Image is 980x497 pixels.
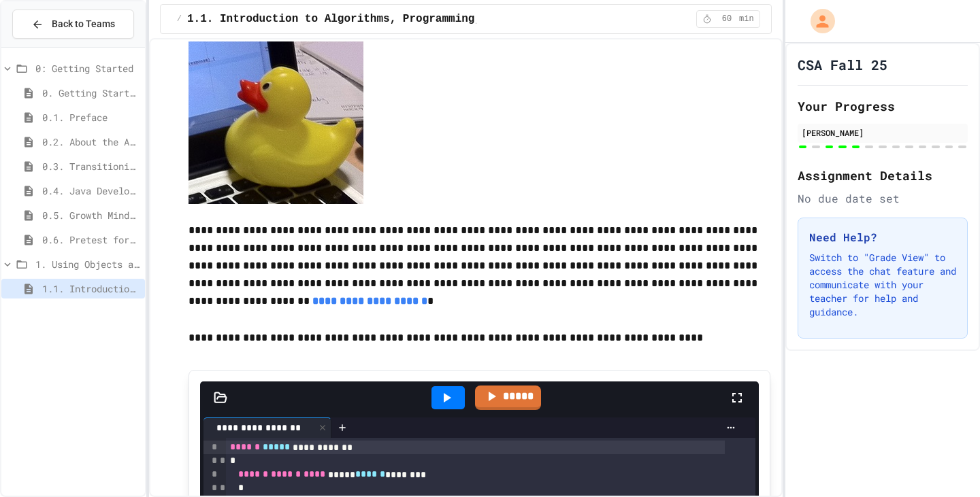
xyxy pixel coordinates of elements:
[52,17,115,31] span: Back to Teams
[177,14,182,24] span: /
[12,10,134,39] button: Back to Teams
[35,257,140,271] span: 1. Using Objects and Methods
[42,159,140,173] span: 0.3. Transitioning from AP CSP to AP CSA
[35,61,140,75] span: 0: Getting Started
[42,86,140,100] span: 0. Getting Started
[739,14,754,24] span: min
[802,126,964,139] div: [PERSON_NAME]
[42,184,140,198] span: 0.4. Java Development Environments
[798,55,887,74] h1: CSA Fall 25
[809,229,956,245] h3: Need Help?
[809,251,956,319] p: Switch to "Grade View" to access the chat feature and communicate with your teacher for help and ...
[42,208,140,222] span: 0.5. Growth Mindset and Pair Programming
[42,110,140,124] span: 0.1. Preface
[42,281,140,296] span: 1.1. Introduction to Algorithms, Programming, and Compilers
[42,233,140,247] span: 0.6. Pretest for the AP CSA Exam
[716,14,738,24] span: 60
[798,190,968,207] div: No due date set
[798,166,968,185] h2: Assignment Details
[42,135,140,149] span: 0.2. About the AP CSA Exam
[798,97,968,116] h2: Your Progress
[187,11,573,27] span: 1.1. Introduction to Algorithms, Programming, and Compilers
[796,5,838,37] div: My Account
